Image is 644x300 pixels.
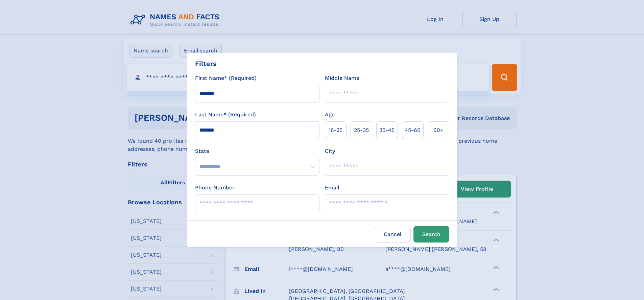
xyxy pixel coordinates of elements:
label: City [325,147,335,155]
button: Search [413,226,449,243]
label: Email [325,184,339,192]
label: First Name* (Required) [195,74,257,82]
label: Last Name* (Required) [195,111,256,119]
label: State [195,147,319,155]
div: Filters [195,59,217,69]
span: 18‑25 [329,126,342,134]
span: 45‑60 [405,126,421,134]
label: Age [325,111,335,119]
label: Middle Name [325,74,359,82]
label: Cancel [375,226,411,243]
span: 60+ [433,126,444,134]
label: Phone Number [195,184,235,192]
span: 25‑35 [354,126,369,134]
span: 35‑45 [379,126,395,134]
